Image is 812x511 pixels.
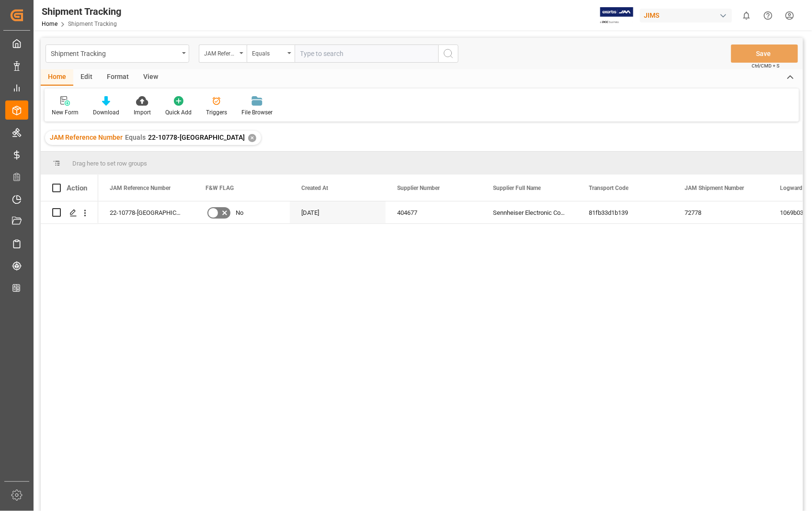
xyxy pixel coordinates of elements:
[51,47,179,59] div: Shipment Tracking
[42,21,57,27] a: Home
[110,185,171,191] span: JAM Reference Number
[199,44,247,63] button: open menu
[100,69,136,86] div: Format
[252,47,285,58] div: Equals
[673,201,769,223] div: 72778
[301,185,328,191] span: Created At
[481,201,577,223] div: Sennheiser Electronic Corporation - 212
[241,108,273,117] div: File Browser
[73,69,100,86] div: Edit
[386,201,481,223] div: 404677
[67,184,87,192] div: Action
[493,185,541,191] span: Supplier Full Name
[757,5,779,26] button: Help Center
[204,47,237,58] div: JAM Reference Number
[731,44,798,63] button: Save
[134,108,151,117] div: Import
[41,69,73,86] div: Home
[577,201,673,223] div: 81fb33d1b139
[72,160,147,167] span: Drag here to set row groups
[50,133,123,141] span: JAM Reference Number
[248,134,256,142] div: ✕
[98,201,194,223] div: 22-10778-[GEOGRAPHIC_DATA]
[247,44,295,63] button: open menu
[736,5,757,26] button: show 0 new notifications
[125,133,146,141] span: Equals
[46,44,189,63] button: open menu
[165,108,192,117] div: Quick Add
[397,185,440,191] span: Supplier Number
[640,9,732,22] div: JIMS
[640,6,736,24] button: JIMS
[589,185,629,191] span: Transport Code
[41,201,98,224] div: Press SPACE to select this row.
[295,44,438,63] input: Type to search
[600,7,633,24] img: Exertis%20JAM%20-%20Email%20Logo.jpg_1722504956.jpg
[42,4,121,19] div: Shipment Tracking
[136,69,165,86] div: View
[206,108,227,117] div: Triggers
[148,133,245,141] span: 22-10778-[GEOGRAPHIC_DATA]
[236,202,243,224] span: No
[206,185,234,191] span: F&W FLAG
[93,108,119,117] div: Download
[685,185,744,191] span: JAM Shipment Number
[438,44,458,63] button: search button
[752,62,780,69] span: Ctrl/CMD + S
[290,201,386,223] div: [DATE]
[52,108,79,117] div: New Form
